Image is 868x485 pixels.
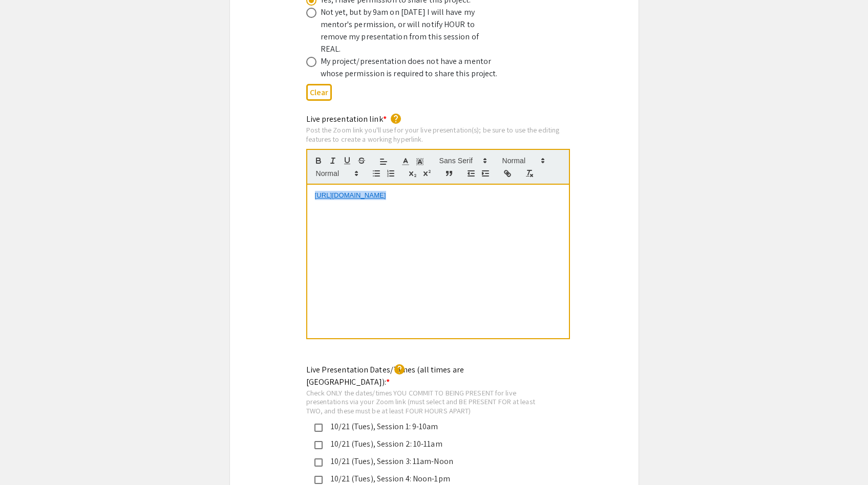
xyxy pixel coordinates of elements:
div: My project/presentation does not have a mentor whose permission is required to share this project. [321,55,500,80]
div: 10/21 (Tues), Session 4: Noon-1pm [323,473,538,485]
div: Check ONLY the dates/times YOU COMMIT TO BEING PRESENT for live presentations via your Zoom link ... [306,388,546,415]
div: 10/21 (Tues), Session 1: 9-10am [323,421,538,433]
button: Clear [306,84,332,101]
div: 10/21 (Tues), Session 3: 11am-Noon [323,455,538,468]
mat-label: Live presentation link [306,114,387,124]
mat-icon: help [390,113,402,125]
mat-icon: help [393,363,406,376]
iframe: Chat [8,439,44,477]
div: 10/21 (Tues), Session 2: 10-11am [323,438,538,450]
mat-label: Live Presentation Dates/Times (all times are [GEOGRAPHIC_DATA]): [306,364,464,387]
a: [URL][DOMAIN_NAME] [315,191,386,199]
div: Not yet, but by 9am on [DATE] I will have my mentor's permission, or will notify HOUR to remove m... [321,6,500,55]
div: Post the Zoom link you'll use for your live presentation(s); be sure to use the editing features ... [306,125,570,143]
